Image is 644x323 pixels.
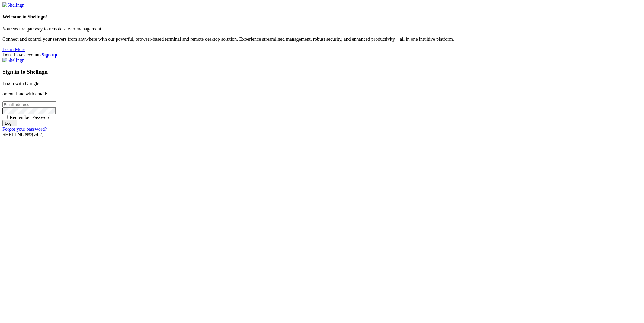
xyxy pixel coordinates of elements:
h4: Welcome to Shellngn! [2,14,642,20]
a: Learn More [2,47,25,52]
a: Sign up [42,52,57,57]
input: Remember Password [4,115,8,119]
input: Login [2,120,17,126]
img: Shellngn [2,2,24,8]
div: Don't have account? [2,52,642,58]
span: SHELL © [2,132,43,137]
a: Login with Google [2,81,39,86]
p: Your secure gateway to remote server management. [2,26,642,32]
h3: Sign in to Shellngn [2,69,642,75]
img: Shellngn [2,58,24,63]
input: Email address [2,101,56,108]
p: Connect and control your servers from anywhere with our powerful, browser-based terminal and remo... [2,37,642,42]
p: or continue with email: [2,91,642,97]
span: Remember Password [10,115,51,120]
a: Forgot your password? [2,126,47,132]
span: 4.2.0 [32,132,44,137]
b: NGN [18,132,28,137]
